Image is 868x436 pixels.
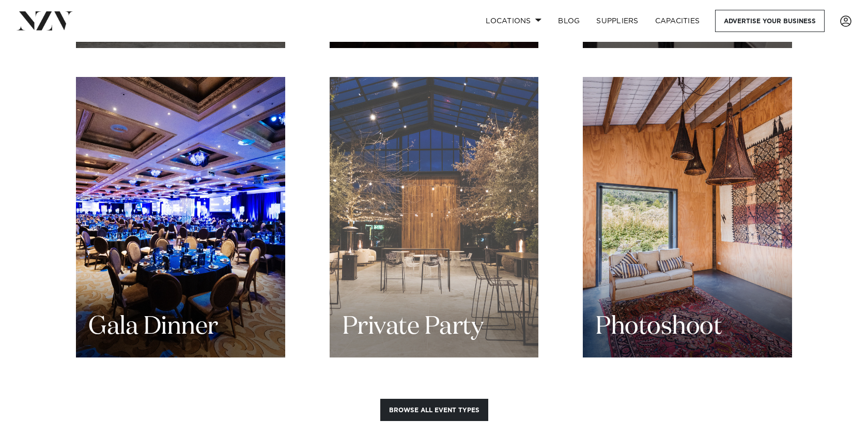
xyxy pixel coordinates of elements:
[17,11,73,30] img: nzv-logo.png
[88,311,218,344] h3: Gala Dinner
[595,311,722,344] h3: Photoshoot
[588,10,646,32] a: SUPPLIERS
[76,77,285,357] a: Gala Dinner Gala Dinner
[715,10,825,32] a: Advertise your business
[342,311,484,344] h3: Private Party
[583,77,792,357] a: Photoshoot Photoshoot
[647,10,708,32] a: Capacities
[380,399,488,421] button: Browse all event types
[477,10,550,32] a: Locations
[550,10,588,32] a: BLOG
[330,77,539,357] a: Private Party Private Party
